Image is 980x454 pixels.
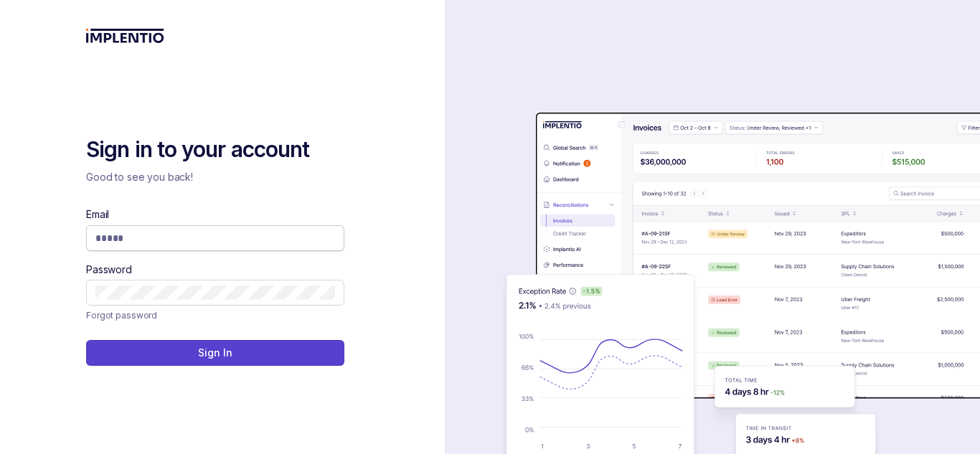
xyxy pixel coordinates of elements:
[198,346,232,360] p: Sign In
[86,170,344,184] p: Good to see you back!
[86,136,344,164] h2: Sign in to your account
[86,308,157,323] a: Link Forgot password
[86,29,164,43] img: logo
[86,308,157,323] p: Forgot password
[86,207,109,222] label: Email
[86,263,132,277] label: Password
[86,340,344,366] button: Sign In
